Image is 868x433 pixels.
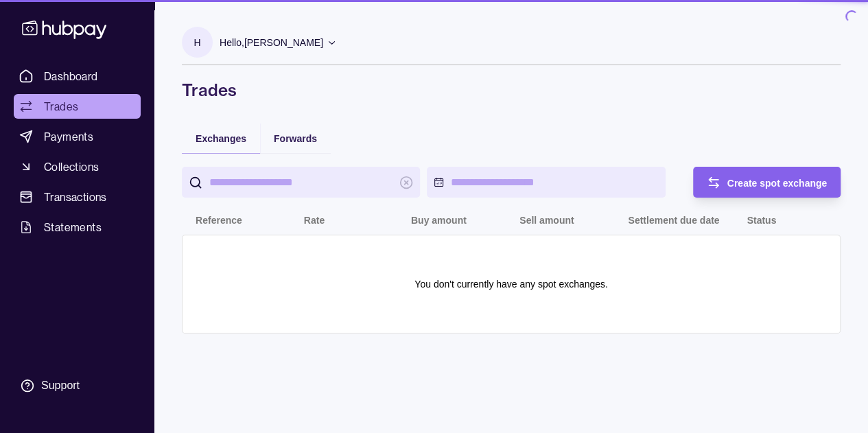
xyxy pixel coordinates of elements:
a: Payments [14,124,141,149]
p: Sell amount [519,215,574,226]
a: Trades [14,94,141,119]
p: Buy amount [411,215,467,226]
p: Status [747,215,776,226]
span: Payments [44,128,93,145]
span: Transactions [44,189,107,205]
p: You don't currently have any spot exchanges. [414,277,608,292]
h1: Trades [182,79,841,101]
span: Collections [44,159,99,175]
span: Statements [44,219,102,235]
span: Forwards [274,133,317,144]
span: Dashboard [44,68,98,84]
a: Dashboard [14,64,141,89]
a: Support [14,371,141,400]
p: Reference [196,215,242,226]
a: Collections [14,154,141,179]
span: Create spot exchange [727,178,828,189]
input: search [209,167,392,198]
a: Transactions [14,185,141,209]
p: Hello, [PERSON_NAME] [220,35,323,50]
span: Trades [44,98,78,115]
p: Rate [304,215,325,226]
p: H [193,35,200,50]
span: Exchanges [196,133,246,144]
a: Statements [14,215,141,239]
div: Support [41,378,80,393]
p: Settlement due date [628,215,719,226]
button: Create spot exchange [693,167,841,198]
